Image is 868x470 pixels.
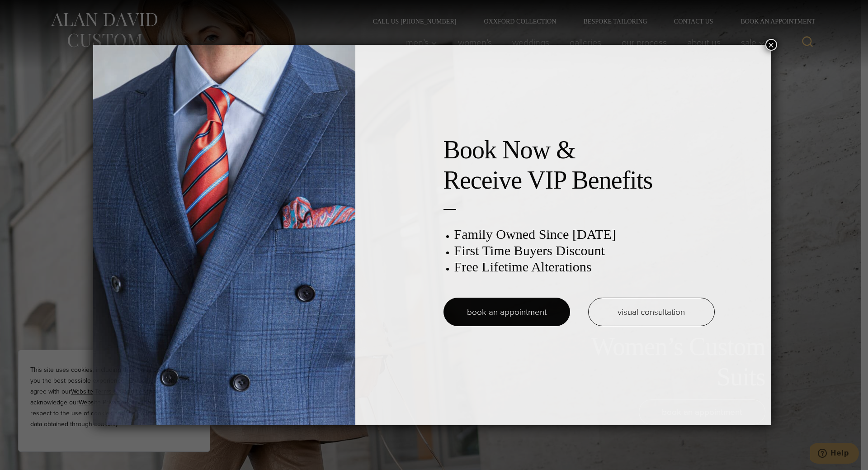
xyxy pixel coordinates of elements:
[20,6,39,14] span: Help
[454,226,715,242] h3: Family Owned Since [DATE]
[454,259,715,275] h3: Free Lifetime Alterations
[454,242,715,259] h3: First Time Buyers Discount
[765,39,777,51] button: Close
[588,298,715,326] a: visual consultation
[443,135,715,195] h2: Book Now & Receive VIP Benefits
[443,298,570,326] a: book an appointment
